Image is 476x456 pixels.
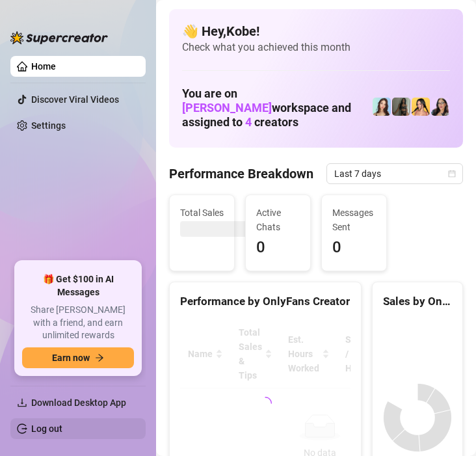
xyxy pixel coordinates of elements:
[182,22,450,40] h4: 👋 Hey, Kobe !
[448,170,456,178] span: calendar
[22,273,134,299] span: 🎁 Get $100 in AI Messages
[180,206,224,220] span: Total Sales
[412,98,430,116] img: Jocelyn
[169,165,313,183] h4: Performance Breakdown
[31,94,119,105] a: Discover Viral Videos
[332,206,376,234] span: Messages Sent
[182,101,272,114] span: [PERSON_NAME]
[31,61,56,72] a: Home
[334,164,455,183] span: Last 7 days
[332,235,376,260] span: 0
[431,98,449,116] img: Sami
[383,293,452,310] div: Sales by OnlyFans Creator
[373,98,391,116] img: Amelia
[256,235,300,260] span: 0
[22,304,134,342] span: Share [PERSON_NAME] with a friend, and earn unlimited rewards
[31,423,62,434] a: Log out
[31,397,126,408] span: Download Desktop App
[31,120,66,131] a: Settings
[245,115,252,129] span: 4
[182,87,372,129] h1: You are on workspace and assigned to creators
[392,98,410,116] img: Brandy
[95,353,104,362] span: arrow-right
[17,397,27,408] span: download
[258,396,272,410] span: loading
[182,40,450,55] span: Check what you achieved this month
[10,31,108,44] img: logo-BBDzfeDw.svg
[180,293,350,310] div: Performance by OnlyFans Creator
[52,353,90,363] span: Earn now
[256,206,300,234] span: Active Chats
[22,347,134,368] button: Earn nowarrow-right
